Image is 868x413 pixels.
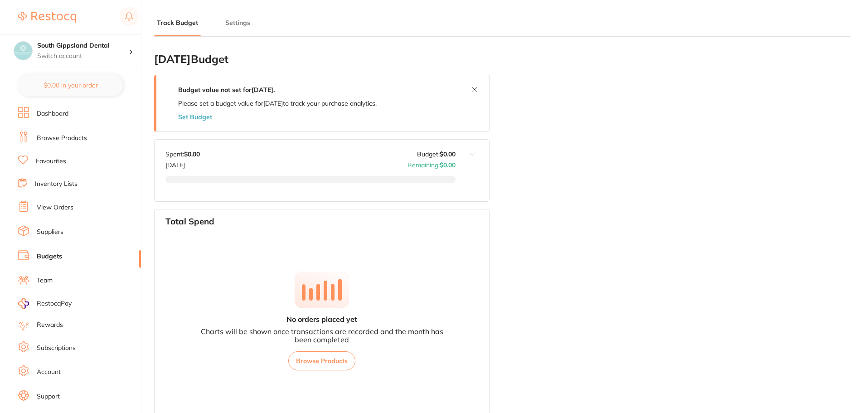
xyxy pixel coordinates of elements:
[178,100,377,107] p: Please set a budget value for [DATE] to track your purchase analytics.
[37,344,76,353] a: Subscriptions
[37,299,72,308] span: RestocqPay
[37,252,62,261] a: Budgets
[18,7,76,28] a: Restocq Logo
[165,158,200,169] p: [DATE]
[184,150,200,158] strong: $0.00
[223,19,253,27] button: Settings
[165,151,200,158] p: Spent:
[165,217,214,227] h3: Total Spend
[37,321,63,330] a: Rewards
[154,53,490,66] h2: [DATE] Budget
[18,74,123,96] button: $0.00 in your order
[154,19,201,27] button: Track Budget
[417,151,456,158] p: Budget:
[178,86,275,94] strong: Budget value not set for [DATE] .
[36,157,66,166] a: Favourites
[37,134,87,143] a: Browse Products
[37,52,129,61] p: Switch account
[440,161,456,169] strong: $0.00
[14,42,32,60] img: South Gippsland Dental
[37,203,73,212] a: View Orders
[37,228,63,237] a: Suppliers
[288,351,355,370] button: Browse Products
[286,315,357,323] h4: No orders placed yet
[178,113,212,121] button: Set Budget
[18,298,29,309] img: RestocqPay
[37,109,68,118] a: Dashboard
[407,158,456,169] p: Remaining:
[35,180,78,189] a: Inventory Lists
[440,150,456,158] strong: $0.00
[18,298,72,309] a: RestocqPay
[18,12,76,23] img: Restocq Logo
[37,41,129,50] h4: South Gippsland Dental
[37,392,60,401] a: Support
[37,368,61,377] a: Account
[37,276,53,285] a: Team
[199,327,445,344] p: Charts will be shown once transactions are recorded and the month has been completed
